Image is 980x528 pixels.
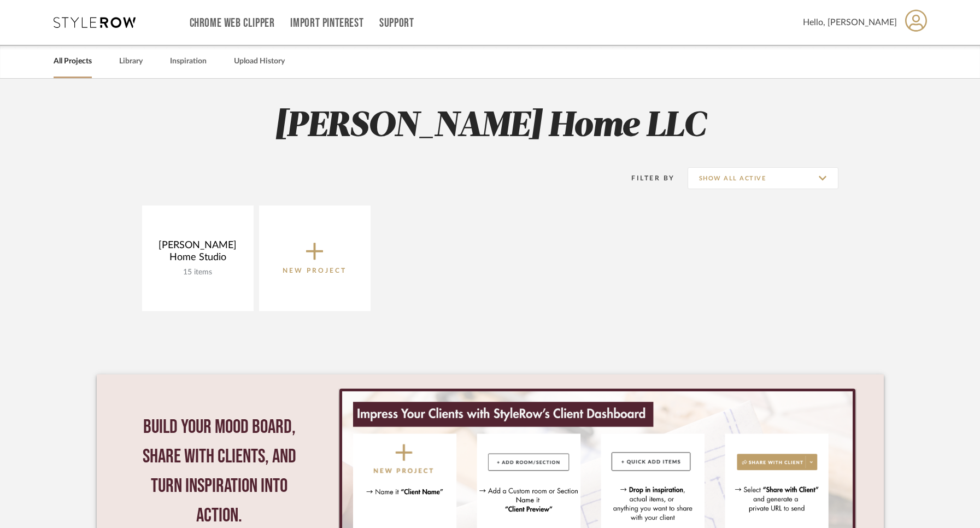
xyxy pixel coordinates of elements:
[170,54,207,69] a: Inspiration
[190,19,275,28] a: Chrome Web Clipper
[151,239,245,268] div: [PERSON_NAME] Home Studio
[290,19,363,28] a: Import Pinterest
[283,265,347,276] p: New Project
[259,206,371,311] button: New Project
[803,16,897,29] span: Hello, [PERSON_NAME]
[234,54,285,69] a: Upload History
[151,268,245,277] div: 15 items
[119,54,143,69] a: Library
[379,19,414,28] a: Support
[54,54,92,69] a: All Projects
[618,173,675,184] div: Filter By
[97,106,884,147] h2: [PERSON_NAME] Home LLC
